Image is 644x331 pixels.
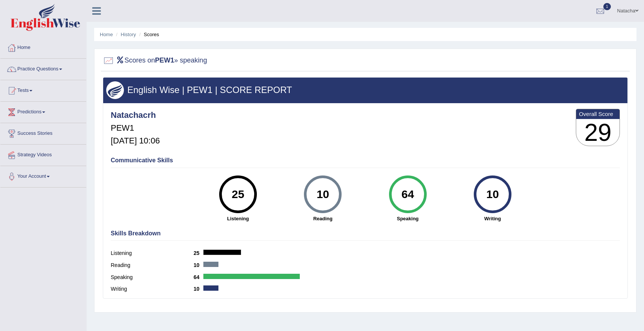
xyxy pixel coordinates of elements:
[479,178,506,210] div: 10
[121,32,136,37] a: History
[103,55,207,66] h2: Scores on » speaking
[111,136,160,145] h5: [DATE] 10:06
[194,262,203,268] b: 10
[0,37,86,56] a: Home
[199,215,276,222] strong: Listening
[106,81,124,99] img: wings.png
[111,111,160,120] h4: Natachacrh
[369,215,446,222] strong: Speaking
[576,119,620,146] h3: 29
[111,230,620,237] h4: Skills Breakdown
[0,166,86,185] a: Your Account
[137,31,159,38] li: Scores
[111,124,160,133] h5: PEW1
[111,157,620,164] h4: Communicative Skills
[194,250,203,256] b: 25
[579,111,617,117] b: Overall Score
[100,32,113,37] a: Home
[603,3,611,10] span: 1
[224,178,252,210] div: 25
[111,261,194,269] label: Reading
[194,286,203,292] b: 10
[454,215,531,222] strong: Writing
[106,85,624,95] h3: English Wise | PEW1 | SCORE REPORT
[284,215,362,222] strong: Reading
[111,285,194,293] label: Writing
[194,274,203,280] b: 64
[111,249,194,257] label: Listening
[0,123,86,142] a: Success Stories
[309,178,337,210] div: 10
[0,59,86,78] a: Practice Questions
[0,145,86,163] a: Strategy Videos
[0,102,86,121] a: Predictions
[111,273,194,281] label: Speaking
[155,56,174,64] b: PEW1
[0,80,86,99] a: Tests
[394,178,421,210] div: 64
